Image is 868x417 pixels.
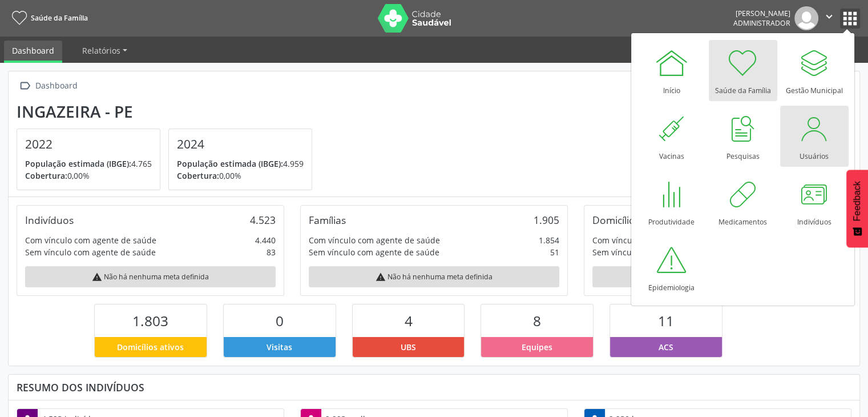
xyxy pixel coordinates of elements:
a: Relatórios [74,41,135,61]
div: Sem vínculo com agente de saúde [25,246,156,258]
a: Usuários [780,106,849,167]
div: Famílias [309,214,346,226]
a: Epidemiologia [637,237,706,298]
span: População estimada (IBGE): [25,158,131,169]
span: Saúde da Família [31,13,88,23]
span: Administrador [733,18,790,28]
button: apps [840,9,860,29]
div: Não há nenhuma meta definida [309,266,559,287]
a: Início [637,40,706,101]
h4: 2022 [25,137,152,151]
i: warning [92,272,102,282]
div: Com vínculo com agente de saúde [592,234,724,246]
span: UBS [401,341,416,353]
div: Sem vínculo com agente de saúde [592,246,723,258]
span: ACS [659,341,673,353]
p: 0,00% [25,170,152,182]
div: Com vínculo com agente de saúde [309,234,440,246]
div: Domicílios [592,214,640,226]
img: img [794,6,818,30]
div: Resumo dos indivíduos [17,381,851,394]
a: Medicamentos [709,171,777,232]
span: Cobertura: [25,170,67,181]
p: 4.765 [25,158,152,170]
div: 1.854 [539,234,559,246]
span: 1.803 [132,311,168,330]
span: Visitas [267,341,292,353]
div: [PERSON_NAME] [733,9,790,18]
button:  [818,6,840,30]
span: 4 [405,311,413,330]
a: Saúde da Família [8,9,88,27]
span: Cobertura: [177,170,219,181]
div: Com vínculo com agente de saúde [25,234,156,246]
button: Feedback - Mostrar pesquisa [846,170,868,247]
h4: 2024 [177,137,304,151]
a: Gestão Municipal [780,40,849,101]
div: 4.523 [250,214,276,226]
p: 4.959 [177,158,304,170]
div: Indivíduos [25,214,74,226]
div: Não há nenhuma meta definida [25,266,276,287]
span: Feedback [852,181,862,221]
div: Ingazeira - PE [17,102,320,121]
p: 0,00% [177,170,304,182]
a: Saúde da Família [709,40,777,101]
i:  [823,10,835,23]
a: Dashboard [4,41,62,63]
span: Relatórios [82,45,120,56]
div: Sem vínculo com agente de saúde [309,246,439,258]
i: warning [376,272,386,282]
a: Vacinas [637,106,706,167]
a: Produtividade [637,171,706,232]
span: Equipes [522,341,552,353]
a: Indivíduos [780,171,849,232]
span: 11 [658,311,674,330]
div: 51 [550,246,559,258]
span: Domicílios ativos [117,341,184,353]
div: 4.440 [255,234,276,246]
a: Pesquisas [709,106,777,167]
span: 0 [276,311,284,330]
i:  [17,78,33,94]
div: 1.905 [534,214,559,226]
div: Não há nenhuma meta definida [592,266,843,287]
a:  Dashboard [17,78,79,94]
span: População estimada (IBGE): [177,158,283,169]
span: 8 [533,311,541,330]
div: Dashboard [33,78,79,94]
div: 83 [267,246,276,258]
